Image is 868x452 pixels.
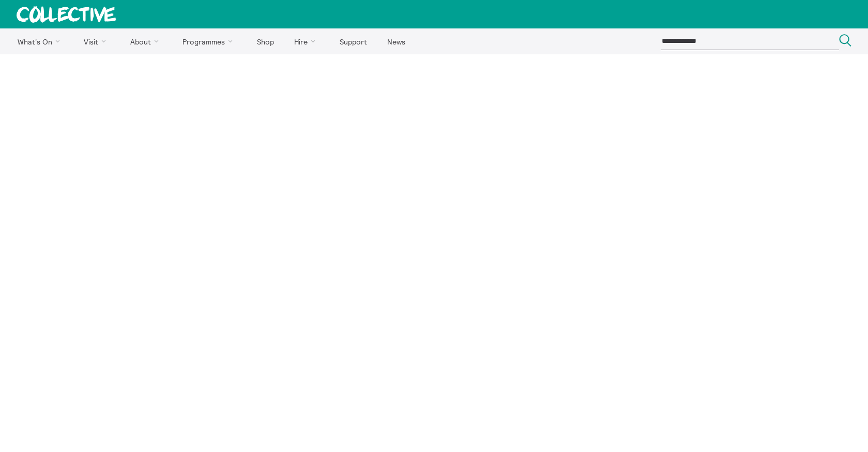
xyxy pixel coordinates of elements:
a: Visit [75,28,119,54]
a: About [121,28,172,54]
a: What's On [8,28,73,54]
a: Hire [285,28,329,54]
a: News [378,28,414,54]
a: Programmes [174,28,246,54]
a: Support [330,28,376,54]
a: Shop [248,28,283,54]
